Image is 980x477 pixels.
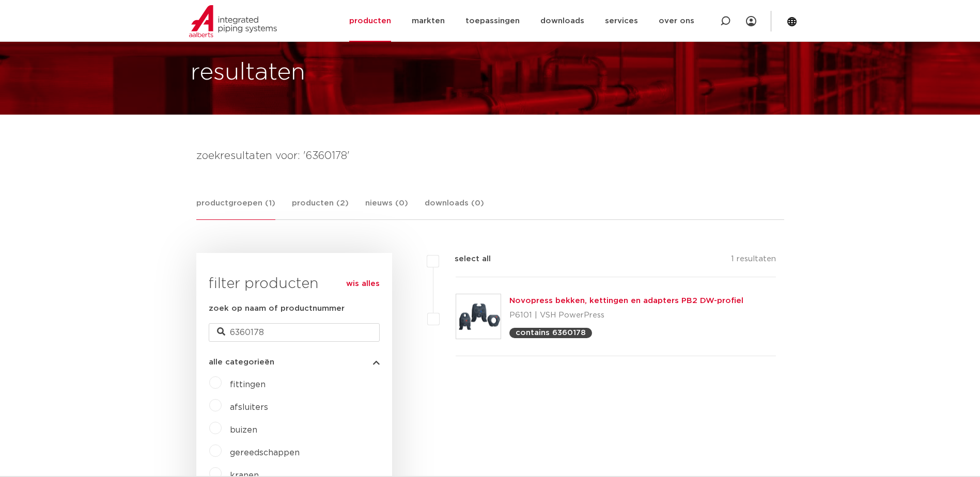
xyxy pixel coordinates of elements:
a: productgroepen (1) [196,197,275,220]
p: P6101 | VSH PowerPress [509,307,743,324]
a: producten (2) [292,197,349,219]
button: alle categorieën [209,358,380,366]
label: zoek op naam of productnummer [209,303,345,315]
a: buizen [230,426,257,434]
img: Thumbnail for Novopress bekken, kettingen en adapters PB2 DW-profiel [456,294,501,339]
h1: resultaten [191,56,305,89]
a: downloads (0) [425,197,484,219]
span: alle categorieën [209,358,274,366]
a: gereedschappen [230,449,300,457]
label: select all [439,253,491,265]
a: fittingen [230,380,266,389]
h3: filter producten [209,274,380,294]
a: Novopress bekken, kettingen en adapters PB2 DW-profiel [509,297,743,305]
a: afsluiters [230,403,268,411]
a: wis alles [346,278,380,290]
p: contains 6360178 [516,329,586,337]
a: nieuws (0) [365,197,408,219]
h4: zoekresultaten voor: '6360178' [196,148,784,164]
p: 1 resultaten [731,253,776,269]
input: zoeken [209,323,380,342]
